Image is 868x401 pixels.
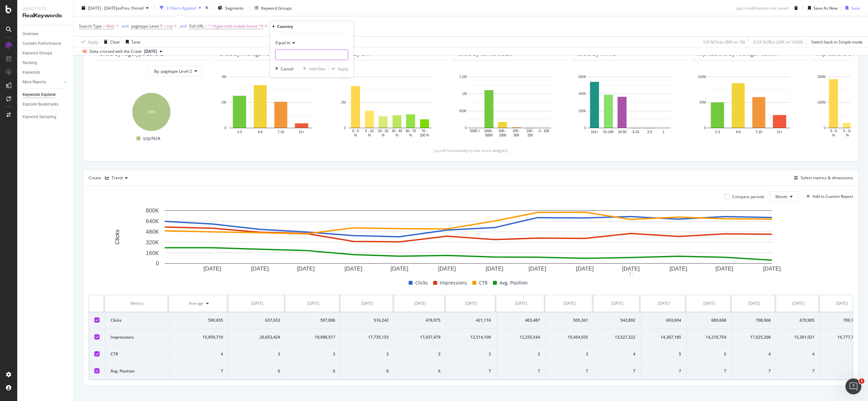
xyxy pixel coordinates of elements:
[527,133,533,137] text: 250
[222,75,226,79] text: 4M
[502,317,540,323] div: 403,487
[307,300,319,306] div: [DATE]
[131,23,162,29] span: pagetype Level 1
[224,126,226,130] text: 0
[646,368,681,374] div: 7
[117,5,143,11] span: vs Prev. Period
[114,229,120,245] text: Clicks
[234,334,280,340] div: 20,653,424
[414,300,426,306] div: [DATE]
[79,3,151,13] button: [DATE] - [DATE]vsPrev. Period
[23,101,58,108] div: Explorer Bookmarks
[692,317,726,323] div: 689,668
[252,3,294,13] button: Keyword Groups
[346,368,389,374] div: 6
[382,133,385,137] text: %
[23,12,68,20] div: RealKeywords
[251,266,269,272] text: [DATE]
[143,134,160,142] span: srp/N/A
[703,39,745,44] div: 0.8 % Clicks ( 8M on 1B )
[513,129,520,132] text: 250 -
[300,65,326,72] button: Add filter
[112,176,122,180] div: Trend
[166,5,196,11] div: 3 Filters Applied
[354,133,357,137] text: %
[148,66,203,76] button: By: pagetype Level 2
[89,207,848,274] div: A chart.
[131,39,140,44] div: Save
[103,23,105,29] span: =
[451,368,491,374] div: 7
[99,89,203,132] div: A chart.
[222,101,226,104] text: 2M
[499,129,507,132] text: 500 -
[692,368,726,374] div: 7
[777,130,782,133] text: 11+
[276,40,290,45] span: Equal to
[341,101,346,104] text: 2M
[400,351,440,357] div: 3
[23,40,61,47] div: Content Performance
[205,23,207,29] span: =
[392,129,402,132] text: 20 - 40
[551,351,588,357] div: 3
[391,266,409,272] text: [DATE]
[203,266,221,272] text: [DATE]
[23,50,52,57] div: Keyword Groups
[261,5,292,11] div: Keyword Groups
[485,133,493,137] text: 5000
[338,66,348,72] div: Apply
[591,130,598,133] text: 101+
[703,300,715,306] div: [DATE]
[826,317,858,323] div: 709,764
[258,130,263,133] text: 4-6
[513,133,519,137] text: 500
[451,317,491,323] div: 421,116
[277,130,284,133] text: 7-10
[361,300,373,306] div: [DATE]
[291,368,335,374] div: 6
[88,5,117,11] span: [DATE] - [DATE]
[141,47,165,55] button: [DATE]
[633,130,639,133] text: 6-15
[782,368,815,374] div: 7
[269,22,295,30] button: Add Filter
[105,312,169,329] td: Clicks
[826,351,858,357] div: 4
[180,23,187,29] button: and
[736,130,741,133] text: 4-6
[409,133,412,137] text: %
[618,130,626,133] text: 16-50
[144,48,157,54] span: 2025 Jan. 17th
[175,351,223,357] div: 4
[23,5,68,12] div: Analytics
[105,363,169,380] td: Avg. Position
[146,208,159,214] text: 800K
[458,73,561,138] svg: A chart.
[579,92,587,96] text: 400K
[716,266,734,272] text: [DATE]
[438,266,456,272] text: [DATE]
[584,126,586,130] text: 0
[782,334,815,340] div: 15,301,021
[775,194,787,200] span: Month
[770,191,798,202] button: Month
[515,300,527,306] div: [DATE]
[338,73,442,138] svg: A chart.
[791,174,853,182] button: Select metrics & dimensions
[698,75,706,79] text: 100M
[79,37,98,47] button: Apply
[551,317,588,323] div: 505,361
[502,334,540,340] div: 12,255,544
[851,5,860,11] div: Save
[732,194,764,200] div: Compare periods
[704,126,706,130] text: 0
[23,114,69,120] a: Keyword Sampling
[763,266,781,272] text: [DATE]
[251,300,263,306] div: [DATE]
[102,173,130,183] button: Trend
[147,110,156,114] text: 100%
[365,129,374,132] text: 5 - 10
[748,300,760,306] div: [DATE]
[400,317,440,323] div: 476,975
